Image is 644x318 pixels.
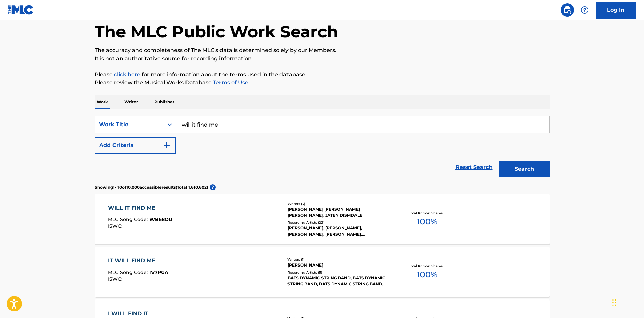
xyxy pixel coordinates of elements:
[95,46,550,55] p: The accuracy and completeness of The MLC's data is determined solely by our Members.
[417,216,437,228] span: 100 %
[108,269,149,275] span: MLC Song Code :
[95,247,550,297] a: IT WILL FIND MEMLC Song Code:IV7PGAISWC:Writers (1)[PERSON_NAME]Recording Artists (5)BATS DYNAMIC...
[122,95,140,109] p: Writer
[212,79,248,86] a: Terms of Use
[99,120,160,129] div: Work Title
[95,95,110,109] p: Work
[409,211,445,216] p: Total Known Shares:
[95,184,208,190] p: Showing 1 - 10 of 10,000 accessible results (Total 1,610,602 )
[452,160,496,175] a: Reset Search
[114,71,140,78] a: click here
[108,276,124,282] span: ISWC :
[108,223,124,229] span: ISWC :
[287,220,389,225] div: Recording Artists ( 22 )
[163,141,171,149] img: 9d2ae6d4665cec9f34b9.svg
[417,269,437,281] span: 100 %
[108,204,172,212] div: WILL IT FIND ME
[581,6,589,14] img: help
[610,286,644,318] iframe: Chat Widget
[108,310,169,318] div: I WILL FIND IT
[108,257,168,265] div: IT WILL FIND ME
[287,270,389,275] div: Recording Artists ( 5 )
[95,116,550,181] form: Search Form
[287,257,389,262] div: Writers ( 1 )
[561,3,574,17] a: Public Search
[596,2,636,19] a: Log In
[563,6,571,14] img: search
[149,269,168,275] span: IV7PGA
[108,216,149,222] span: MLC Song Code :
[149,216,172,222] span: WB68OU
[95,137,176,154] button: Add Criteria
[95,194,550,244] a: WILL IT FIND MEMLC Song Code:WB68OUISWC:Writers (3)[PERSON_NAME] [PERSON_NAME] [PERSON_NAME], JAT...
[95,79,550,87] p: Please review the Musical Works Database
[95,71,550,79] p: Please for more information about the terms used in the database.
[210,184,216,190] span: ?
[287,275,389,287] div: BATS DYNAMIC STRING BAND, BATS DYNAMIC STRING BAND, BATS DYNAMIC STRING BAND, BATS DYNAMIC STRING...
[287,206,389,218] div: [PERSON_NAME] [PERSON_NAME] [PERSON_NAME], JATEN DISMDALE
[152,95,176,109] p: Publisher
[409,263,445,269] p: Total Known Shares:
[8,5,34,15] img: MLC Logo
[287,225,389,237] div: [PERSON_NAME], [PERSON_NAME], [PERSON_NAME], [PERSON_NAME], [PERSON_NAME]
[612,292,616,313] div: Drag
[95,22,338,42] h1: The MLC Public Work Search
[578,3,591,17] div: Help
[287,201,389,206] div: Writers ( 3 )
[287,262,389,268] div: [PERSON_NAME]
[95,55,550,63] p: It is not an authoritative source for recording information.
[499,161,550,177] button: Search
